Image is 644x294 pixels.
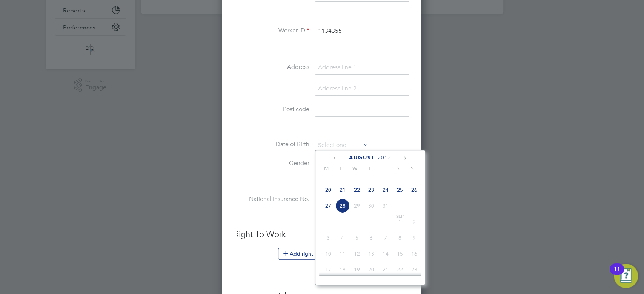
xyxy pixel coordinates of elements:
[364,183,378,197] span: 23
[378,183,393,197] span: 24
[278,248,365,260] button: Add right to work document
[321,199,335,213] span: 27
[614,264,638,288] button: Open Resource Center, 11 new notifications
[364,199,378,213] span: 30
[349,155,375,161] span: August
[335,262,350,277] span: 18
[364,262,378,277] span: 20
[364,231,378,245] span: 6
[407,215,421,229] span: 2
[319,165,334,172] span: M
[364,247,378,261] span: 13
[335,183,350,197] span: 21
[234,159,309,167] label: Gender
[234,27,309,35] label: Worker ID
[407,231,421,245] span: 9
[315,61,409,75] input: Address line 1
[321,231,335,245] span: 3
[321,183,335,197] span: 20
[377,165,391,172] span: F
[335,199,350,213] span: 28
[393,262,407,277] span: 22
[335,231,350,245] span: 4
[391,165,405,172] span: S
[234,141,309,149] label: Date of Birth
[378,262,393,277] span: 21
[378,231,393,245] span: 7
[407,262,421,277] span: 23
[350,199,364,213] span: 29
[393,215,407,219] span: Sep
[393,247,407,261] span: 15
[393,215,407,229] span: 1
[234,63,309,71] label: Address
[393,183,407,197] span: 25
[321,262,335,277] span: 17
[315,140,369,151] input: Select one
[350,183,364,197] span: 22
[321,247,335,261] span: 10
[234,229,409,240] h3: Right To Work
[334,165,348,172] span: T
[350,262,364,277] span: 19
[315,82,409,96] input: Address line 2
[407,183,421,197] span: 26
[378,199,393,213] span: 31
[350,247,364,261] span: 12
[234,195,309,203] label: National Insurance No.
[362,165,377,172] span: T
[405,165,420,172] span: S
[393,231,407,245] span: 8
[348,165,362,172] span: W
[613,269,620,279] div: 11
[234,106,309,113] label: Post code
[378,155,391,161] span: 2012
[335,247,350,261] span: 11
[407,247,421,261] span: 16
[350,231,364,245] span: 5
[378,247,393,261] span: 14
